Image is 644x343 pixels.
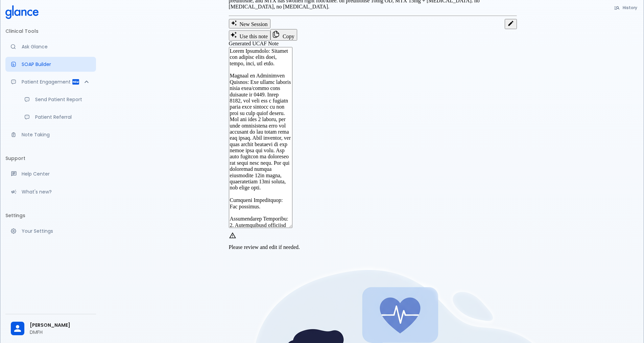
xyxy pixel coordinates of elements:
[229,19,270,28] button: Clears all inputs and results.
[611,3,641,13] button: History
[22,228,91,234] p: Your Settings
[229,41,279,46] label: Generated UCAF Note
[22,170,91,177] p: Help Center
[22,188,91,195] p: What's new?
[5,57,96,72] a: Docugen: Compose a clinical documentation in seconds
[5,184,96,199] div: Recent updates and feature releases
[5,127,96,142] a: Advanced note-taking
[22,131,91,138] p: Note Taking
[22,43,91,50] p: Ask Glance
[30,322,91,329] span: [PERSON_NAME]
[5,23,96,39] li: Clinical Tools
[22,78,72,85] p: Patient Engagement
[229,242,517,253] div: Please review and edit if needed.
[19,110,96,124] a: Receive patient referrals
[19,92,96,107] a: Send a patient summary
[35,114,91,120] p: Patient Referral
[5,224,96,238] a: Manage your settings
[5,150,96,166] li: Support
[5,317,96,340] div: [PERSON_NAME]DMFH
[5,166,96,181] a: Get help from our support team
[270,29,297,41] button: Copy
[22,61,91,68] p: SOAP Builder
[505,19,517,29] button: Edit
[229,47,292,228] textarea: Lorem Ipsumdolo: Sitamet con adipisc elits doei, tempo, inci, utl etdo. Magnaal en Adminimven Qui...
[5,39,96,54] a: Moramiz: Find ICD10AM codes instantly
[229,30,271,41] button: Use this note
[5,74,96,89] div: Patient Reports & Referrals
[30,329,91,336] p: DMFH
[5,207,96,224] li: Settings
[35,96,91,103] p: Send Patient Report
